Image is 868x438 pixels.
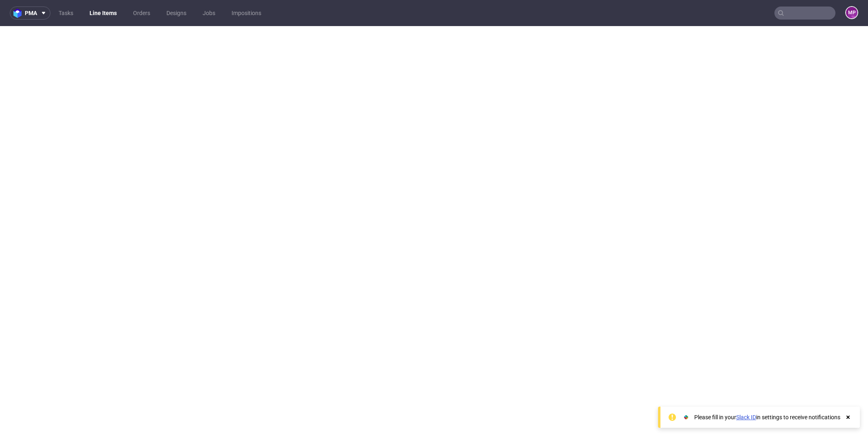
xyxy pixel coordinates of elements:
a: Slack ID [736,414,756,420]
span: pma [25,10,37,16]
div: Please fill in your in settings to receive notifications [694,413,840,421]
img: Slack [682,413,690,421]
figcaption: MP [846,7,857,18]
a: Jobs [198,7,220,20]
a: Line Items [85,7,122,20]
a: Impositions [227,7,266,20]
button: pma [10,7,50,20]
img: logo [13,9,25,18]
a: Orders [128,7,155,20]
a: Designs [162,7,191,20]
a: Tasks [54,7,78,20]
